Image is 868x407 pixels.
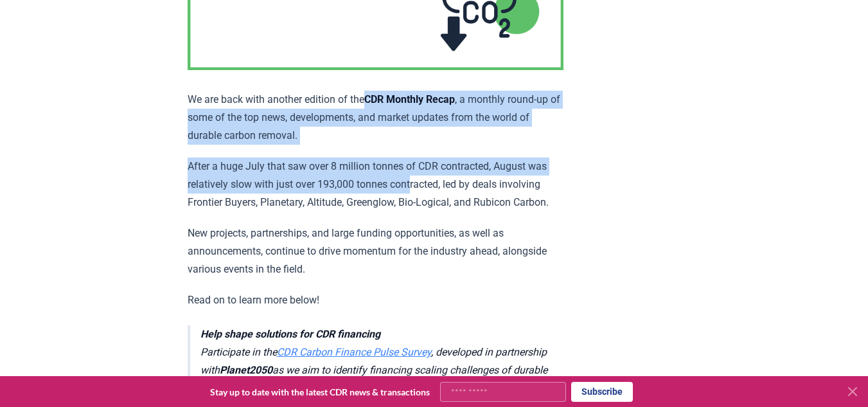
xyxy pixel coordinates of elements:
p: After a huge July that saw over 8 million tonnes of CDR contracted, August was relatively slow wi... [188,158,563,212]
p: Read on to learn more below! [188,291,563,309]
strong: Planet2050 [220,364,272,376]
a: CDR Carbon Finance Pulse Survey [277,346,431,358]
p: New projects, partnerships, and large funding opportunities, as well as announcements, continue t... [188,224,563,278]
em: Participate in the , developed in partnership with as we aim to identify financing scaling challe... [200,328,547,394]
p: We are back with another edition of the , a monthly round-up of some of the top news, development... [188,91,563,145]
strong: CDR Monthly Recap [364,93,455,105]
strong: Help shape solutions for CDR financing [200,328,380,340]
